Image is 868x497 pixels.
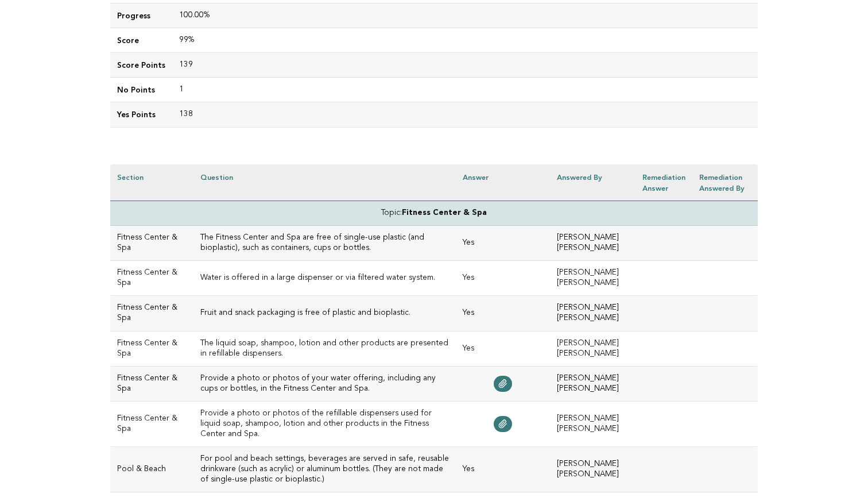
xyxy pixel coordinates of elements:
[110,296,193,331] td: Fitness Center & Spa
[550,366,635,401] td: [PERSON_NAME] [PERSON_NAME]
[456,447,550,492] td: Yes
[550,447,635,492] td: [PERSON_NAME] [PERSON_NAME]
[456,296,550,331] td: Yes
[200,338,449,359] h3: The liquid soap, shampoo, lotion and other products are presented in refillable dispensers.
[110,331,193,366] td: Fitness Center & Spa
[456,164,550,201] th: Answer
[402,209,487,217] strong: Fitness Center & Spa
[550,331,635,366] td: [PERSON_NAME] [PERSON_NAME]
[110,401,193,446] td: Fitness Center & Spa
[110,261,193,296] td: Fitness Center & Spa
[550,296,635,331] td: [PERSON_NAME] [PERSON_NAME]
[550,401,635,446] td: [PERSON_NAME] [PERSON_NAME]
[172,53,758,78] td: 139
[692,164,758,201] th: Remediation Answered by
[550,164,635,201] th: Answered by
[172,3,758,28] td: 100.00%
[110,102,172,127] td: Yes Points
[172,102,758,127] td: 138
[456,331,550,366] td: Yes
[110,53,172,78] td: Score Points
[456,226,550,261] td: Yes
[200,454,449,485] h3: For pool and beach settings, beverages are served in safe, reusable drinkware (such as acrylic) o...
[200,233,449,253] h3: The Fitness Center and Spa are free of single-use plastic (and bioplastic), such as containers, c...
[193,164,456,201] th: Question
[110,201,758,225] td: Topic:
[110,164,193,201] th: Section
[550,226,635,261] td: [PERSON_NAME] [PERSON_NAME]
[110,447,193,492] td: Pool & Beach
[110,78,172,102] td: No Points
[200,273,449,283] h3: Water is offered in a large dispenser or via filtered water system.
[172,28,758,53] td: 99%
[456,261,550,296] td: Yes
[635,164,692,201] th: Remediation Answer
[550,261,635,296] td: [PERSON_NAME] [PERSON_NAME]
[110,366,193,401] td: Fitness Center & Spa
[200,308,449,318] h3: Fruit and snack packaging is free of plastic and bioplastic.
[200,409,449,440] h3: Provide a photo or photos of the refillable dispensers used for liquid soap, shampoo, lotion and ...
[200,373,449,394] h3: Provide a photo or photos of your water offering, including any cups or bottles, in the Fitness C...
[110,28,172,53] td: Score
[172,78,758,102] td: 1
[110,226,193,261] td: Fitness Center & Spa
[110,3,172,28] td: Progress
